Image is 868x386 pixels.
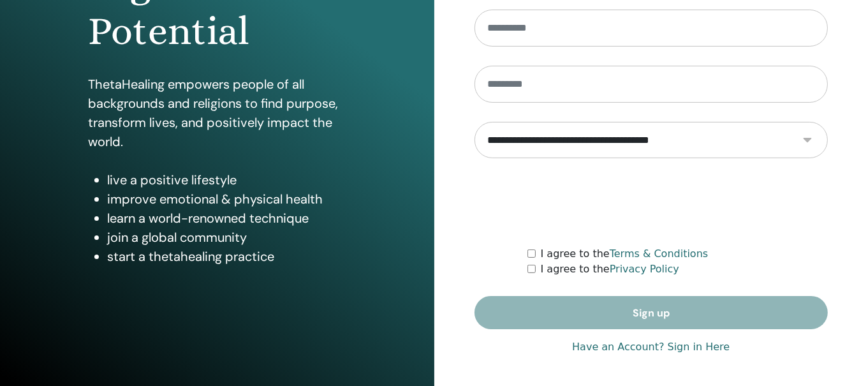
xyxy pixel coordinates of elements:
[610,263,679,275] a: Privacy Policy
[107,228,346,247] li: join a global community
[610,248,708,260] a: Terms & Conditions
[541,246,709,262] label: I agree to the
[107,189,346,209] li: improve emotional & physical health
[107,247,346,266] li: start a thetahealing practice
[554,177,748,227] iframe: reCAPTCHA
[107,170,346,189] li: live a positive lifestyle
[107,209,346,228] li: learn a world-renowned technique
[541,262,679,277] label: I agree to the
[572,339,730,355] a: Have an Account? Sign in Here
[88,75,346,151] p: ThetaHealing empowers people of all backgrounds and religions to find purpose, transform lives, a...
